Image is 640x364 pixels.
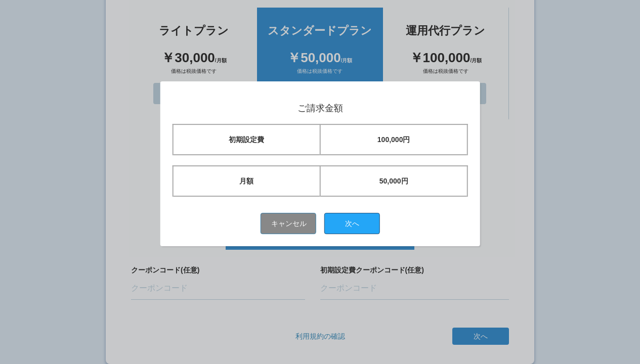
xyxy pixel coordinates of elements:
td: 初期設定費 [173,124,320,155]
button: キャンセル [261,213,316,234]
button: 次へ [324,213,380,234]
td: 50,000円 [320,166,467,196]
td: 100,000円 [320,124,467,155]
td: 月額 [173,166,320,196]
h1: ご請求金額 [172,104,468,114]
